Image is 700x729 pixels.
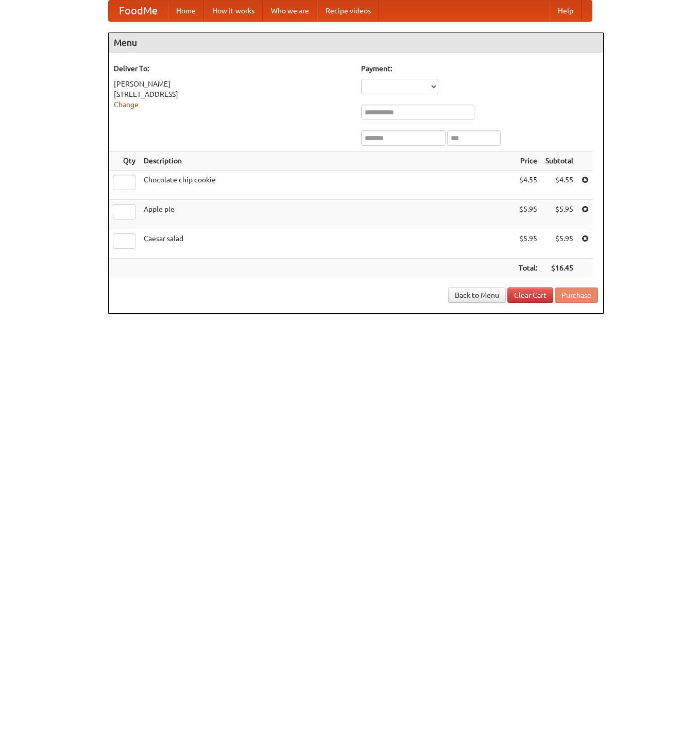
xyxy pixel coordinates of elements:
[541,171,577,200] td: $4.55
[550,1,582,21] a: Help
[555,287,598,303] button: Purchase
[515,259,541,278] th: Total:
[168,1,204,21] a: Home
[114,63,351,74] h5: Deliver To:
[515,171,541,200] td: $4.55
[541,229,577,259] td: $5.95
[507,287,553,303] a: Clear Cart
[109,1,168,21] a: FoodMe
[140,229,515,259] td: Caesar salad
[114,100,139,109] a: Change
[541,259,577,278] th: $16.45
[361,63,598,74] h5: Payment:
[515,229,541,259] td: $5.95
[140,171,515,200] td: Chocolate chip cookie
[515,151,541,171] th: Price
[317,1,379,21] a: Recipe videos
[140,151,515,171] th: Description
[114,89,351,99] div: [STREET_ADDRESS]
[541,200,577,229] td: $5.95
[541,151,577,171] th: Subtotal
[448,287,506,303] a: Back to Menu
[515,200,541,229] td: $5.95
[140,200,515,229] td: Apple pie
[109,151,140,171] th: Qty
[204,1,263,21] a: How it works
[109,32,603,53] h4: Menu
[263,1,317,21] a: Who we are
[114,79,351,89] div: [PERSON_NAME]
